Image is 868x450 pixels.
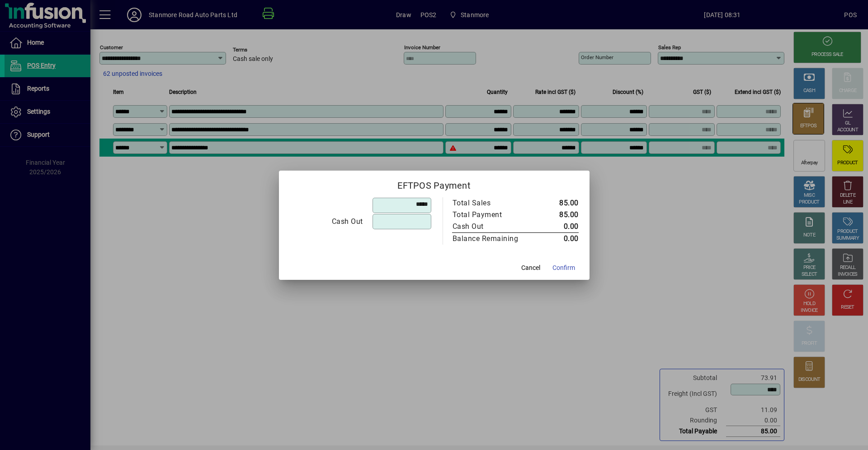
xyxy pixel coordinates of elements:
[452,197,538,209] td: Total Sales
[538,232,579,245] td: 0.00
[552,263,575,273] span: Confirm
[516,260,545,276] button: Cancel
[538,209,579,221] td: 85.00
[549,260,579,276] button: Confirm
[279,171,590,197] h2: EFTPOS Payment
[453,233,528,244] div: Balance Remaining
[538,221,579,233] td: 0.00
[453,221,528,232] div: Cash Out
[521,263,540,273] span: Cancel
[290,216,363,227] div: Cash Out
[452,209,538,221] td: Total Payment
[538,197,579,209] td: 85.00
